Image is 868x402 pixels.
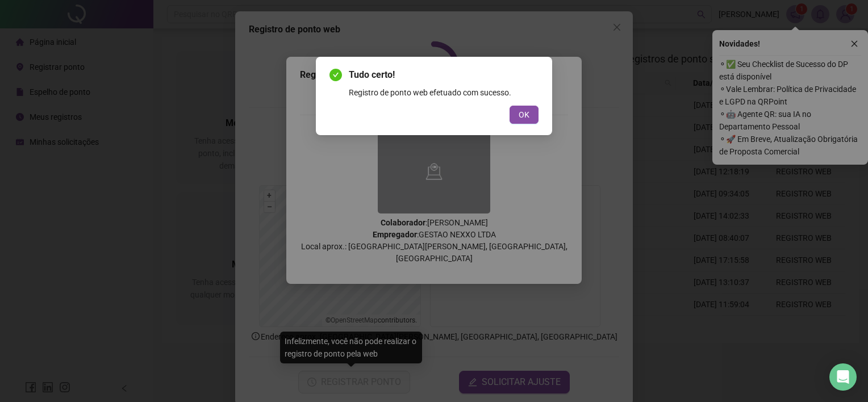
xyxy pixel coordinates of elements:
span: check-circle [329,69,342,81]
span: OK [519,108,529,121]
div: Registro de ponto web efetuado com sucesso. [349,86,539,99]
div: Open Intercom Messenger [829,363,857,391]
span: Tudo certo! [349,68,539,82]
button: OK [510,106,539,124]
